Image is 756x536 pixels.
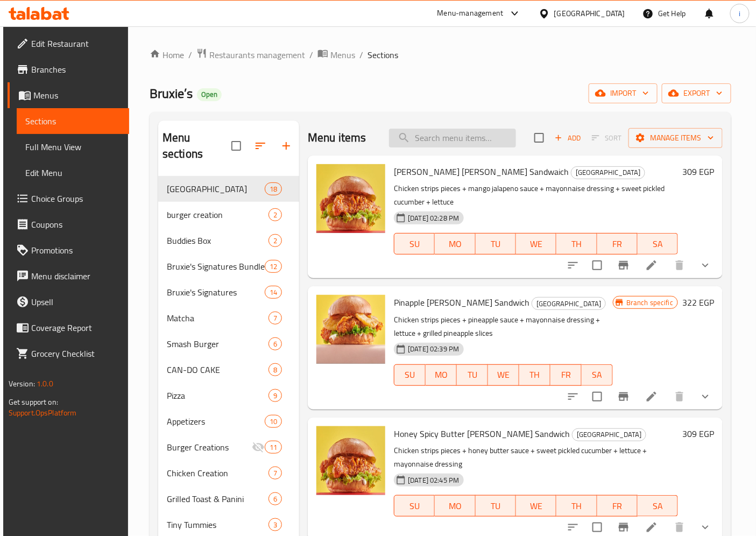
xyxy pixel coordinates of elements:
span: Menu disclaimer [31,270,121,283]
a: Support.OpsPlatform [9,406,77,420]
a: Edit menu item [645,521,658,534]
button: show more [693,384,718,410]
span: Select section [528,126,550,149]
button: export [662,83,731,103]
span: [GEOGRAPHIC_DATA] [167,182,265,195]
span: FR [602,236,633,252]
span: 11 [265,442,281,453]
a: Menu disclaimer [8,263,130,289]
span: TH [561,498,592,514]
div: CAN-DO CAKE8 [158,357,299,383]
button: SU [394,233,435,255]
button: MO [435,495,475,517]
p: Chicken strips pieces + pineapple sauce + mayonnaise dressing + lettuce + grilled pineapple slices [394,313,613,340]
div: Pizza9 [158,383,299,408]
span: TU [461,367,484,383]
span: Appetizers [167,415,265,428]
button: Branch-specific-item [611,384,637,410]
span: TH [561,236,592,252]
a: Choice Groups [8,186,130,211]
div: [GEOGRAPHIC_DATA] [554,8,625,19]
svg: Inactive section [252,441,265,454]
span: Upsell [31,295,121,308]
span: WE [520,236,552,252]
span: 3 [269,520,281,530]
span: 14 [265,287,281,298]
div: items [269,518,282,531]
div: Matcha7 [158,305,299,331]
span: Pinapple [PERSON_NAME] Sandwich [394,294,529,311]
div: Bruxie's Signatures Bundles12 [158,253,299,279]
button: SA [638,233,678,255]
button: SA [582,364,613,386]
span: 7 [269,468,281,478]
a: Coupons [8,211,130,237]
span: TU [480,236,512,252]
nav: breadcrumb [150,48,731,62]
svg: Show Choices [699,259,712,272]
span: Chicken Creation [167,467,269,479]
h6: 309 EGP [682,426,714,441]
div: items [265,260,282,273]
div: items [269,234,282,247]
img: Pinapple Nash Sandwich [316,295,385,364]
div: Nashville [167,182,265,195]
a: Edit Menu [17,160,130,186]
span: Sections [25,115,121,128]
span: Branches [31,63,121,76]
span: MO [439,236,471,252]
span: 7 [269,313,281,323]
button: WE [516,495,556,517]
span: SA [642,236,674,252]
span: [DATE] 02:39 PM [404,344,463,354]
span: [DATE] 02:28 PM [404,213,463,223]
span: Burger Creations [167,441,252,454]
button: delete [667,384,693,410]
span: 18 [265,184,281,194]
div: Grilled Toast & Panini6 [158,486,299,512]
button: show more [693,252,718,278]
div: Bruxie's Signatures14 [158,279,299,305]
button: MO [435,233,475,255]
div: burger creation [167,208,269,221]
span: [DATE] 02:45 PM [404,475,463,485]
span: Bruxie's Signatures Bundles [167,260,265,273]
button: FR [550,364,582,386]
h2: Menu sections [162,130,231,162]
li: / [359,48,363,61]
span: Edit Menu [25,166,121,179]
span: Open [197,90,222,99]
div: Nashville [532,297,606,310]
div: Nashville [572,428,646,441]
span: FR [602,498,633,514]
span: i [739,8,740,19]
img: Mango Jalapeno Nash Sandwaich [316,164,385,233]
span: Bruxie's Signatures [167,286,265,299]
h6: 309 EGP [682,164,714,179]
button: TU [476,233,516,255]
span: Branch specific [622,298,677,308]
span: MO [430,367,453,383]
span: Buddies Box [167,234,269,247]
svg: Show Choices [699,521,712,534]
button: Add [550,130,585,146]
div: items [269,363,282,376]
h2: Menu items [308,130,366,146]
button: delete [667,252,693,278]
span: Coverage Report [31,321,121,334]
span: Promotions [31,244,121,257]
div: [GEOGRAPHIC_DATA]18 [158,176,299,202]
span: Select section first [585,130,628,146]
div: Open [197,88,222,101]
span: Version: [9,377,35,391]
span: WE [520,498,552,514]
div: Pizza [167,389,269,402]
span: Manage items [637,131,714,145]
svg: Show Choices [699,390,712,403]
span: Grilled Toast & Panini [167,492,269,505]
span: [GEOGRAPHIC_DATA] [573,428,646,441]
li: / [309,48,313,61]
span: Edit Restaurant [31,37,121,50]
